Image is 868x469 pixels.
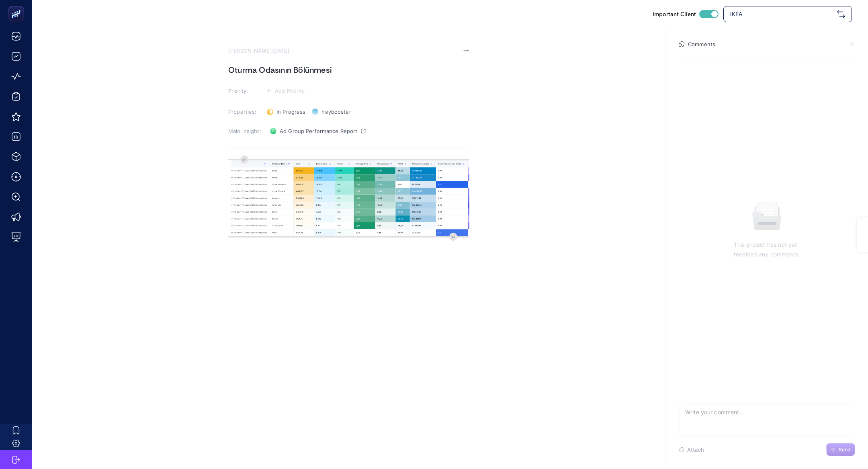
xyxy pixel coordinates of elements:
time: [PERSON_NAME][DATE] [228,47,289,54]
div: Insert paragraph before block [240,156,248,164]
h1: Oturma Odasının Bölünmesi [228,63,469,76]
span: Important Client [653,10,696,18]
h3: Properties: [228,109,262,115]
span: IKEA [730,10,834,18]
div: Insert paragraph after block [449,233,457,241]
span: In Progress [276,109,305,115]
button: Add Priority [264,86,307,96]
span: Attach [687,446,704,453]
div: Rich Text Editor. Editing area: main [228,155,469,316]
span: Send [839,446,851,453]
span: Ad Group Performance Report [280,128,358,134]
h3: Main insight: [228,128,262,134]
button: Send [826,443,855,456]
h4: Comments [688,41,715,47]
span: Add Priority [275,88,305,94]
h3: Priority: [228,88,262,94]
span: heybooster [321,109,351,115]
p: This project has not yet received any comments. [734,240,800,259]
img: 1755767619681-image.png [228,160,469,236]
img: svg%3e [837,10,845,18]
a: Ad Group Performance Report [267,125,369,137]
